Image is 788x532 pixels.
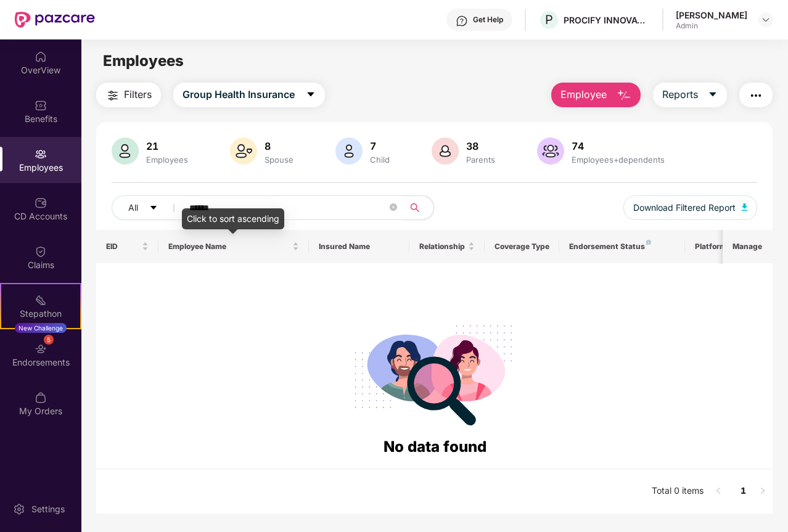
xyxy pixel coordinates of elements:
[676,21,747,31] div: Admin
[753,481,773,501] button: right
[44,335,54,345] div: 5
[35,51,47,63] img: svg+xml;base64,PHN2ZyBpZD0iSG9tZSIgeG1sbnM9Imh0dHA6Ly93d3cudzMub3JnLzIwMDAvc3ZnIiB3aWR0aD0iMjAiIG...
[262,140,296,152] div: 8
[183,87,295,102] span: Group Health Insurance
[617,88,631,103] img: svg+xml;base64,PHN2ZyB4bWxucz0iaHR0cDovL3d3dy53My5vcmcvMjAwMC9zdmciIHhtbG5zOnhsaW5rPSJodHRwOi8vd3...
[367,155,392,165] div: Child
[306,89,316,100] span: caret-down
[569,140,667,152] div: 74
[13,503,25,515] img: svg+xml;base64,PHN2ZyBpZD0iU2V0dGluZy0yMHgyMCIgeG1sbnM9Imh0dHA6Ly93d3cudzMub3JnLzIwMDAvc3ZnIiB3aW...
[28,503,68,515] div: Settings
[464,140,498,152] div: 38
[35,245,47,258] img: svg+xml;base64,PHN2ZyBpZD0iQ2xhaW0iIHhtbG5zPSJodHRwOi8vd3d3LnczLm9yZy8yMDAwL3N2ZyIgd2lkdGg9IjIwIi...
[708,481,728,501] button: left
[485,230,560,263] th: Coverage Type
[759,487,766,494] span: right
[15,323,67,333] div: New Challenge
[367,140,392,152] div: 7
[15,12,95,28] img: New Pazcare Logo
[35,391,47,404] img: svg+xml;base64,PHN2ZyBpZD0iTXlfT3JkZXJzIiBkYXRhLW5hbWU9Ik15IE9yZGVycyIgeG1sbnM9Imh0dHA6Ly93d3cudz...
[695,242,763,252] div: Platform Status
[653,83,727,107] button: Reportscaret-down
[103,52,184,70] span: Employees
[112,195,187,220] button: Allcaret-down
[262,155,296,165] div: Spouse
[560,87,607,102] span: Employee
[742,203,748,211] img: svg+xml;base64,PHN2ZyB4bWxucz0iaHR0cDovL3d3dy53My5vcmcvMjAwMC9zdmciIHhtbG5zOnhsaW5rPSJodHRwOi8vd3...
[409,230,485,263] th: Relationship
[473,15,503,25] div: Get Help
[158,230,309,263] th: Employee Name
[723,230,773,263] th: Manage
[537,137,564,165] img: svg+xml;base64,PHN2ZyB4bWxucz0iaHR0cDovL3d3dy53My5vcmcvMjAwMC9zdmciIHhtbG5zOnhsaW5rPSJodHRwOi8vd3...
[173,83,325,107] button: Group Health Insurancecaret-down
[144,140,191,152] div: 21
[633,201,736,215] span: Download Filtered Report
[545,12,553,27] span: P
[182,208,284,229] div: Click to sort ascending
[432,137,459,165] img: svg+xml;base64,PHN2ZyB4bWxucz0iaHR0cDovL3d3dy53My5vcmcvMjAwMC9zdmciIHhtbG5zOnhsaW5rPSJodHRwOi8vd3...
[662,87,698,102] span: Reports
[35,343,47,355] img: svg+xml;base64,PHN2ZyBpZD0iRW5kb3JzZW1lbnRzIiB4bWxucz0iaHR0cDovL3d3dy53My5vcmcvMjAwMC9zdmciIHdpZH...
[569,242,675,252] div: Endorsement Status
[761,15,771,25] img: svg+xml;base64,PHN2ZyBpZD0iRHJvcGRvd24tMzJ4MzIiIHhtbG5zPSJodHRwOi8vd3d3LnczLm9yZy8yMDAwL3N2ZyIgd2...
[753,481,773,501] li: Next Page
[35,294,47,306] img: svg+xml;base64,PHN2ZyB4bWxucz0iaHR0cDovL3d3dy53My5vcmcvMjAwMC9zdmciIHdpZHRoPSIyMSIgaGVpZ2h0PSIyMC...
[733,481,753,501] li: 1
[384,438,486,456] span: No data found
[749,88,763,103] img: svg+xml;base64,PHN2ZyB4bWxucz0iaHR0cDovL3d3dy53My5vcmcvMjAwMC9zdmciIHdpZHRoPSIyNCIgaGVpZ2h0PSIyNC...
[390,202,397,214] span: close-circle
[646,240,651,245] img: svg+xml;base64,PHN2ZyB4bWxucz0iaHR0cDovL3d3dy53My5vcmcvMjAwMC9zdmciIHdpZHRoPSI4IiBoZWlnaHQ9IjgiIH...
[96,230,159,263] th: EID
[403,203,427,213] span: search
[623,195,758,220] button: Download Filtered Report
[708,481,728,501] li: Previous Page
[551,83,641,107] button: Employee
[168,242,290,252] span: Employee Name
[733,481,753,500] a: 1
[35,197,47,209] img: svg+xml;base64,PHN2ZyBpZD0iQ0RfQWNjb3VudHMiIGRhdGEtbmFtZT0iQ0QgQWNjb3VudHMiIHhtbG5zPSJodHRwOi8vd3...
[708,89,718,100] span: caret-down
[676,9,747,21] div: [PERSON_NAME]
[124,87,152,102] span: Filters
[128,201,138,215] span: All
[456,15,468,27] img: svg+xml;base64,PHN2ZyBpZD0iSGVscC0zMngzMiIgeG1sbnM9Imh0dHA6Ly93d3cudzMub3JnLzIwMDAvc3ZnIiB3aWR0aD...
[569,155,667,165] div: Employees+dependents
[106,242,140,252] span: EID
[105,88,120,103] img: svg+xml;base64,PHN2ZyB4bWxucz0iaHR0cDovL3d3dy53My5vcmcvMjAwMC9zdmciIHdpZHRoPSIyNCIgaGVpZ2h0PSIyNC...
[96,83,161,107] button: Filters
[1,308,80,320] div: Stepathon
[464,155,498,165] div: Parents
[149,203,158,213] span: caret-down
[715,487,722,494] span: left
[112,137,139,165] img: svg+xml;base64,PHN2ZyB4bWxucz0iaHR0cDovL3d3dy53My5vcmcvMjAwMC9zdmciIHhtbG5zOnhsaW5rPSJodHRwOi8vd3...
[309,230,409,263] th: Insured Name
[35,148,47,160] img: svg+xml;base64,PHN2ZyBpZD0iRW1wbG95ZWVzIiB4bWxucz0iaHR0cDovL3d3dy53My5vcmcvMjAwMC9zdmciIHdpZHRoPS...
[564,14,650,26] div: PROCIFY INNOVATIONS PRIVATE LIMITED
[230,137,257,165] img: svg+xml;base64,PHN2ZyB4bWxucz0iaHR0cDovL3d3dy53My5vcmcvMjAwMC9zdmciIHhtbG5zOnhsaW5rPSJodHRwOi8vd3...
[652,481,704,501] li: Total 0 items
[390,203,397,211] span: close-circle
[346,310,523,435] img: svg+xml;base64,PHN2ZyB4bWxucz0iaHR0cDovL3d3dy53My5vcmcvMjAwMC9zdmciIHdpZHRoPSIyODgiIGhlaWdodD0iMj...
[403,195,434,220] button: search
[35,99,47,112] img: svg+xml;base64,PHN2ZyBpZD0iQmVuZWZpdHMiIHhtbG5zPSJodHRwOi8vd3d3LnczLm9yZy8yMDAwL3N2ZyIgd2lkdGg9Ij...
[335,137,363,165] img: svg+xml;base64,PHN2ZyB4bWxucz0iaHR0cDovL3d3dy53My5vcmcvMjAwMC9zdmciIHhtbG5zOnhsaW5rPSJodHRwOi8vd3...
[144,155,191,165] div: Employees
[419,242,466,252] span: Relationship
